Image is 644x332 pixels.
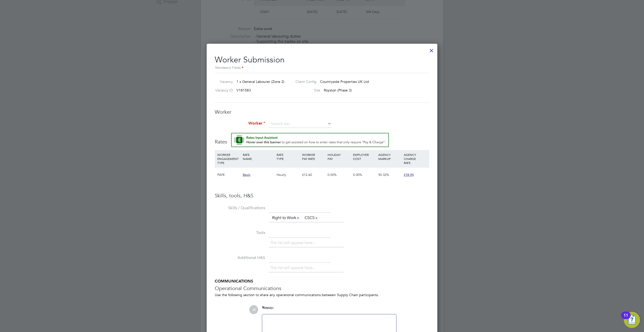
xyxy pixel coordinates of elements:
label: Client Config [291,79,316,84]
label: Site [291,88,320,92]
h5: COMMUNICATIONS [215,279,429,284]
li: The list will appear here... [270,240,318,246]
span: Countryside Properties UK Ltd [320,79,369,84]
label: Vacancy [213,79,233,84]
span: 0.00% [328,173,337,177]
span: 1 x General Labourer (Zone 2) [236,79,284,84]
label: Skills / Qualifications [215,205,265,211]
div: £12.60 [301,168,326,182]
span: Royston (Phase 3) [324,88,352,92]
div: AGENCY CHARGE RATE [402,150,428,167]
label: Worker [215,121,265,126]
div: WORKER PAY RATE [301,150,326,163]
span: 50.32% [378,173,389,177]
h3: Skills, tools, H&S [215,192,429,199]
div: PAYE [216,168,241,182]
span: You [262,305,268,310]
div: RATE TYPE [275,150,301,163]
li: CSCS [303,215,320,221]
h3: Rates [215,133,429,145]
h3: Worker [215,109,429,115]
div: RATE NAME [241,150,275,163]
input: Search for... [269,120,332,128]
label: Vacancy ID [213,88,233,92]
button: Rate Assistant [231,133,389,147]
div: WORKER ENGAGEMENT TYPE [216,150,241,167]
h2: Worker Submission [215,51,429,71]
h3: Operational Communications [215,285,429,292]
span: 0.00% [353,173,362,177]
span: JB [249,305,258,314]
div: Hourly [275,168,301,182]
label: Additional H&S [215,255,265,260]
span: £18.94 [404,173,414,177]
div: 11 [624,315,628,322]
div: EMPLOYER COST [352,150,377,163]
a: x [315,215,318,221]
div: say: [262,305,396,314]
span: V181583 [236,88,251,92]
div: Use the following section to share any operational communications between Supply Chain participants. [215,293,429,297]
div: HOLIDAY PAY [326,150,352,163]
a: x [296,215,300,221]
span: Basic [243,173,250,177]
label: Tools [215,230,265,235]
li: Right to Work [270,215,302,221]
button: Open Resource Center, 11 new notifications [624,312,640,328]
li: The list will appear here... [270,265,318,271]
div: AGENCY MARKUP [377,150,402,163]
div: Mandatory Fields [215,65,429,71]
